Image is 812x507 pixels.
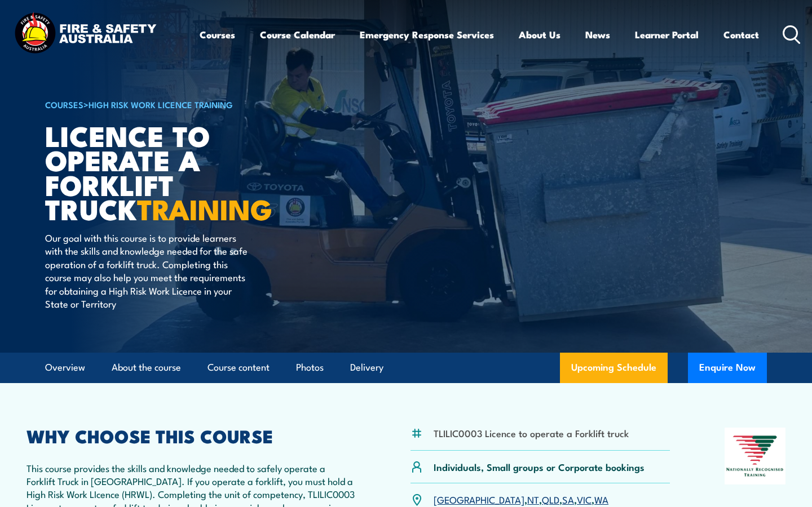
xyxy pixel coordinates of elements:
a: VIC [577,492,592,506]
a: [GEOGRAPHIC_DATA] [434,492,524,506]
img: Nationally Recognised Training logo. [725,428,785,485]
li: TLILIC0003 Licence to operate a Forklift truck [434,426,629,439]
a: High Risk Work Licence Training [89,98,233,110]
a: Delivery [350,353,383,383]
a: About the course [112,353,181,383]
a: Upcoming Schedule [560,353,668,383]
a: News [585,20,610,50]
h1: Licence to operate a forklift truck [45,123,324,220]
strong: TRAINING [137,186,272,230]
a: QLD [542,492,559,506]
h2: WHY CHOOSE THIS COURSE [27,428,356,443]
a: About Us [519,20,561,50]
p: , , , , , [434,493,608,506]
a: Contact [723,20,759,50]
a: Emergency Response Services [360,20,494,50]
a: Overview [45,353,85,383]
a: Course Calendar [260,20,335,50]
a: COURSES [45,98,83,110]
a: Learner Portal [635,20,699,50]
button: Enquire Now [688,353,767,383]
a: WA [594,492,608,506]
a: SA [562,492,574,506]
a: Photos [296,353,324,383]
a: Courses [200,20,235,50]
p: Individuals, Small groups or Corporate bookings [434,460,645,473]
a: NT [527,492,539,506]
p: Our goal with this course is to provide learners with the skills and knowledge needed for the saf... [45,231,251,310]
h6: > [45,97,324,111]
a: Course content [208,353,270,383]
